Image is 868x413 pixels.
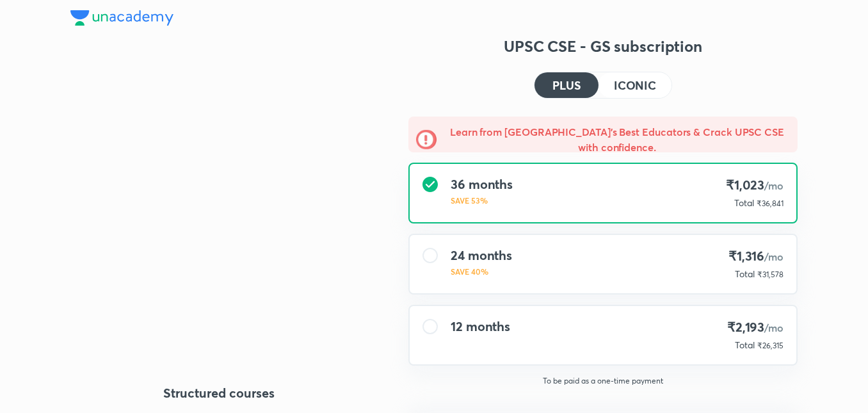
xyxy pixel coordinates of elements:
img: - [416,129,437,150]
span: /mo [764,250,784,263]
span: /mo [764,179,784,192]
h4: ₹2,193 [727,319,784,336]
h5: Learn from [GEOGRAPHIC_DATA]'s Best Educators & Crack UPSC CSE with confidence. [444,124,790,155]
span: ₹31,578 [757,270,784,279]
button: ICONIC [599,72,671,98]
p: Total [734,197,754,209]
span: ₹36,841 [757,198,784,208]
h4: Structured courses [70,384,367,403]
h4: ICONIC [614,79,656,91]
h4: 12 months [451,319,510,334]
img: Company Logo [70,10,173,26]
h4: 36 months [451,177,513,192]
p: Total [735,339,755,352]
h3: UPSC CSE - GS subscription [408,36,798,56]
p: SAVE 40% [451,266,512,277]
h4: PLUS [552,79,581,91]
h4: 24 months [451,248,512,263]
img: yH5BAEAAAAALAAAAAABAAEAAAIBRAA7 [70,128,367,351]
p: Total [735,268,755,280]
span: /mo [764,321,784,334]
button: PLUS [534,72,599,98]
h4: ₹1,316 [728,248,784,265]
span: ₹26,315 [757,341,784,350]
p: SAVE 53% [451,195,513,206]
p: To be paid as a one-time payment [398,376,808,386]
h4: ₹1,023 [726,177,784,194]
